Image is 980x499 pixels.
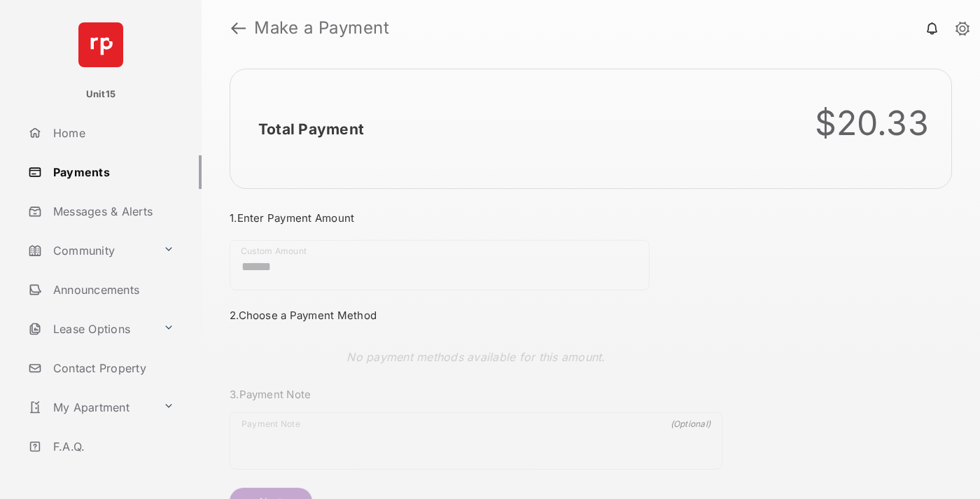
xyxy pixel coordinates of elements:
[22,273,202,307] a: Announcements
[22,234,157,267] a: Community
[22,430,202,463] a: F.A.Q.
[22,116,202,150] a: Home
[258,120,364,138] h2: Total Payment
[78,22,123,67] img: svg+xml;base64,PHN2ZyB4bWxucz0iaHR0cDovL3d3dy53My5vcmcvMjAwMC9zdmciIHdpZHRoPSI2NCIgaGVpZ2h0PSI2NC...
[22,351,202,385] a: Contact Property
[230,211,722,225] h3: 1. Enter Payment Amount
[254,20,389,36] strong: Make a Payment
[230,388,722,401] h3: 3. Payment Note
[815,103,930,143] div: $20.33
[86,87,116,101] p: Unit15
[22,195,202,228] a: Messages & Alerts
[22,155,202,189] a: Payments
[22,312,157,346] a: Lease Options
[230,309,722,322] h3: 2. Choose a Payment Method
[22,391,157,424] a: My Apartment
